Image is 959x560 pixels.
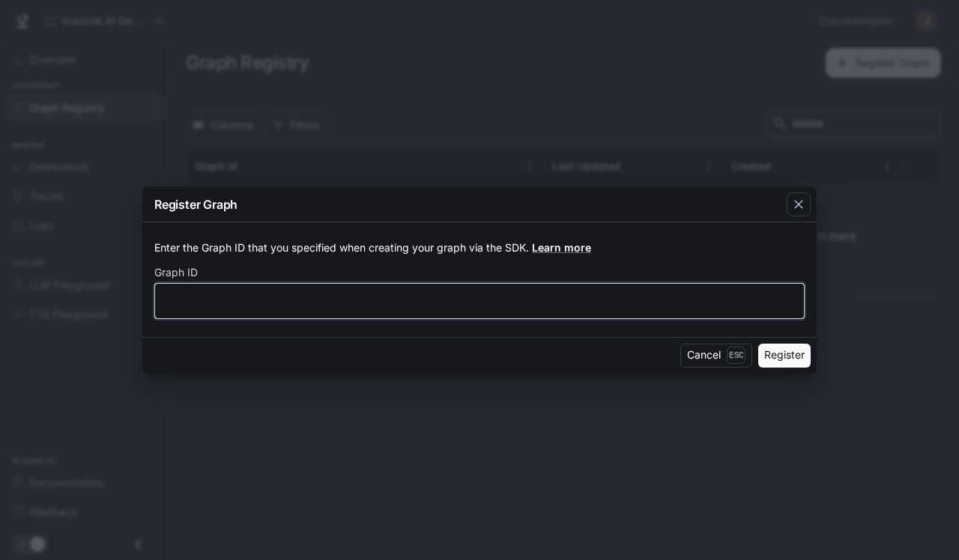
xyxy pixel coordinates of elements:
button: CancelEsc [680,344,752,368]
p: Enter the Graph ID that you specified when creating your graph via the SDK. [154,240,805,255]
p: Register Graph [154,195,238,213]
p: Esc [727,347,745,363]
p: Graph ID [154,267,198,278]
a: Learn more [532,241,591,254]
button: Register [758,344,811,368]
